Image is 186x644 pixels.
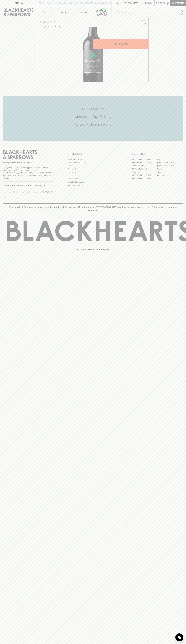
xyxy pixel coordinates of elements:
[68,177,119,180] a: Privacy Policy
[157,167,183,170] a: Fitzroy
[145,2,152,5] p: Login
[44,25,61,28] button: Add to wishlist
[157,161,183,164] a: [GEOGRAPHIC_DATA]
[132,164,157,167] a: Brunswick West
[114,42,128,46] p: ADD TO CART
[132,158,157,161] a: [GEOGRAPHIC_DATA]
[132,167,157,170] a: [PERSON_NAME]
[5,190,41,194] input: e.g. jane@blackheartsandsparrows.com.au
[132,161,157,164] a: [GEOGRAPHIC_DATA]
[68,164,119,167] a: Careers
[132,170,157,174] a: Fitzroy North
[3,122,183,127] h5: Across Melbourne Metro
[56,6,74,18] a: Tastings
[167,2,168,4] p: 0
[132,152,183,156] p: OUR STORES
[157,170,183,174] a: Geelong
[68,184,119,187] a: Terms & Conditions
[68,158,119,161] a: Bottle Drop FAQ's
[74,6,93,18] a: Stores
[93,39,149,49] button: ADD TO CART
[132,177,157,180] a: [GEOGRAPHIC_DATA]
[3,107,183,111] h5: Click & Collect
[157,164,183,167] a: [GEOGRAPHIC_DATA]
[3,161,54,164] p: Sibling owned and run since [DATE]
[3,114,183,119] h5: Uber Same-Day Delivery
[68,152,119,156] p: OTHER AREAS
[128,2,138,5] p: Wishlist
[156,2,162,5] p: $0.00
[39,21,46,23] a: HOME
[157,174,183,177] a: Prahran
[178,636,181,639] img: bubble-icon
[68,180,119,184] a: Shipping Information
[3,96,183,141] div: Call to action block
[68,161,119,164] a: Business & Bulk Gifting
[121,10,181,15] input: Try "Pinot noir"
[29,172,54,174] strong: Liquor License #32064953
[157,158,183,161] a: Braddon
[68,174,119,177] a: FAQ's
[37,27,149,82] img: 41447.png
[80,11,87,14] p: Stores
[3,184,54,187] p: Subscribe to The Blackhearts Newsletter
[61,11,69,14] p: Tastings
[132,174,157,177] a: [GEOGRAPHIC_DATA]
[68,167,119,171] a: Contact Us
[42,11,47,14] p: Shop
[48,21,53,23] a: SHOP
[5,206,181,212] p: Blackhearts & Sparrows acknowledges the traditional Custodians of land throughout [GEOGRAPHIC_DAT...
[3,197,54,199] p: We will never spam you
[140,19,147,26] button: Add to wishlist
[14,2,23,5] p: FIND US
[37,6,56,18] button: Shop
[3,166,54,179] p: It is against the law to sell or supply alcohol to, or to obtain alcohol on behalf of a person un...
[42,191,53,194] p: SUBSCRIBE
[41,189,54,195] button: SUBSCRIBE
[172,2,184,5] p: Checkout
[68,171,119,174] a: Gift Cards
